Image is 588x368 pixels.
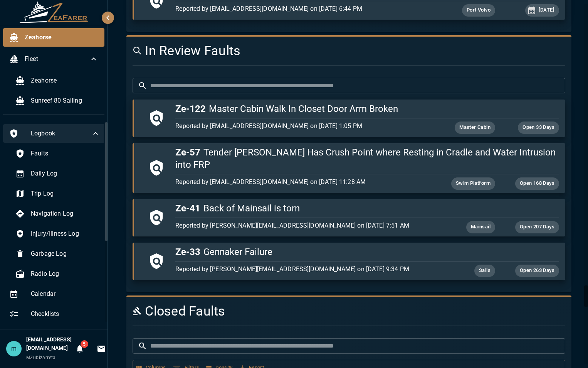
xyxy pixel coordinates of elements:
span: Injury/Illness Log [31,229,100,238]
span: Fleet [25,54,89,64]
div: Navigation Log [9,204,106,223]
h5: Gennaker Failure [175,246,559,258]
div: Checklists [3,305,106,323]
div: Radio Log [9,265,106,283]
div: Fleet [3,50,104,68]
div: Logbook [3,124,106,143]
span: Swim Platform [451,179,495,188]
span: Ze-57 [175,147,200,158]
span: Radio Log [31,269,100,279]
p: Reported by [EMAIL_ADDRESS][DOMAIN_NAME] on [DATE] 6:44 PM [175,4,431,14]
span: Master Cabin [455,123,495,132]
p: Reported by [PERSON_NAME][EMAIL_ADDRESS][DOMAIN_NAME] on [DATE] 7:51 AM [175,221,431,230]
span: Trip Log [31,189,100,198]
span: Open 263 Days [515,266,559,275]
h4: Closed Faults [133,303,492,319]
p: Reported by [EMAIL_ADDRESS][DOMAIN_NAME] on [DATE] 11:28 AM [175,177,431,187]
span: Mainsail [466,223,495,231]
span: Ze-33 [175,246,200,257]
span: Daily Log [31,169,100,178]
div: Zeahorse [9,71,104,90]
span: Faults [31,149,100,158]
div: Calendar [3,285,106,303]
h4: In Review Faults [133,43,492,59]
div: Daily Log [9,164,106,183]
span: Garbage Log [31,249,100,258]
div: Garbage Log [9,245,106,263]
span: Checklists [31,309,100,319]
button: Ze-41Back of Mainsail is tornReported by [PERSON_NAME][EMAIL_ADDRESS][DOMAIN_NAME] on [DATE] 7:51... [133,199,565,236]
span: Zeahorse [31,76,98,85]
button: Invitations [94,341,109,356]
span: Port Volvo [462,6,495,15]
span: 5 [81,340,88,348]
span: Calendar [31,289,100,299]
div: Trip Log [9,184,106,203]
div: Faults [9,144,106,163]
button: Notifications [72,341,87,356]
div: Sunreef 80 Sailing [9,91,104,110]
span: Sails [474,266,495,275]
span: Zeahorse [25,33,98,42]
span: Ze-41 [175,203,200,214]
span: Logbook [31,129,91,138]
button: Ze-33Gennaker FailureReported by [PERSON_NAME][EMAIL_ADDRESS][DOMAIN_NAME] on [DATE] 9:34 PMSails... [133,243,565,280]
p: Reported by [EMAIL_ADDRESS][DOMAIN_NAME] on [DATE] 1:05 PM [175,122,431,131]
span: Open 168 Days [515,179,559,188]
span: [DATE] [534,6,559,15]
span: Navigation Log [31,209,100,218]
div: m [6,341,22,356]
h5: Back of Mainsail is torn [175,202,559,214]
div: Zeahorse [3,28,104,47]
button: Ze-57Tender [PERSON_NAME] Has Crush Point where Resting in Cradle and Water Intrusion into FRPRep... [133,143,565,193]
div: Injury/Illness Log [9,225,106,243]
h6: [EMAIL_ADDRESS][DOMAIN_NAME] [26,336,72,353]
span: Open 207 Days [515,223,559,231]
span: Open 33 Days [518,123,559,132]
button: Ze-122Master Cabin Walk In Closet Door Arm BrokenReported by [EMAIL_ADDRESS][DOMAIN_NAME] on [DAT... [133,100,565,137]
span: Ze-122 [175,103,206,114]
img: ZeaFarer Logo [19,2,89,23]
h5: Master Cabin Walk In Closet Door Arm Broken [175,103,559,115]
h5: Tender [PERSON_NAME] Has Crush Point where Resting in Cradle and Water Intrusion into FRP [175,146,559,171]
span: Sunreef 80 Sailing [31,96,98,105]
p: Reported by [PERSON_NAME][EMAIL_ADDRESS][DOMAIN_NAME] on [DATE] 9:34 PM [175,265,431,274]
span: MZubizarreta [26,355,56,360]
